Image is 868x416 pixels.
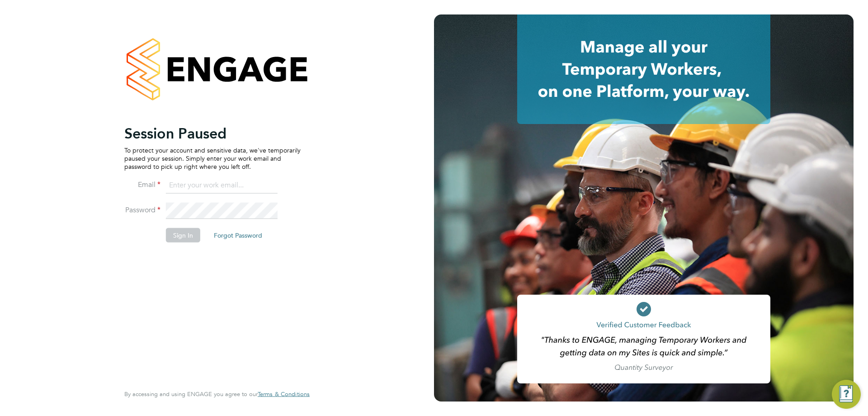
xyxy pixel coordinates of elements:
p: To protect your account and sensitive data, we've temporarily paused your session. Simply enter y... [124,146,301,171]
h2: Session Paused [124,124,301,142]
span: By accessing and using ENGAGE you agree to our [124,390,310,398]
button: Engage Resource Center [832,380,861,409]
label: Password [124,205,160,215]
span: Terms & Conditions [258,390,310,398]
label: Email [124,180,160,189]
input: Enter your work email... [166,177,278,194]
button: Sign In [166,228,200,242]
button: Forgot Password [207,228,269,242]
a: Terms & Conditions [258,391,310,398]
